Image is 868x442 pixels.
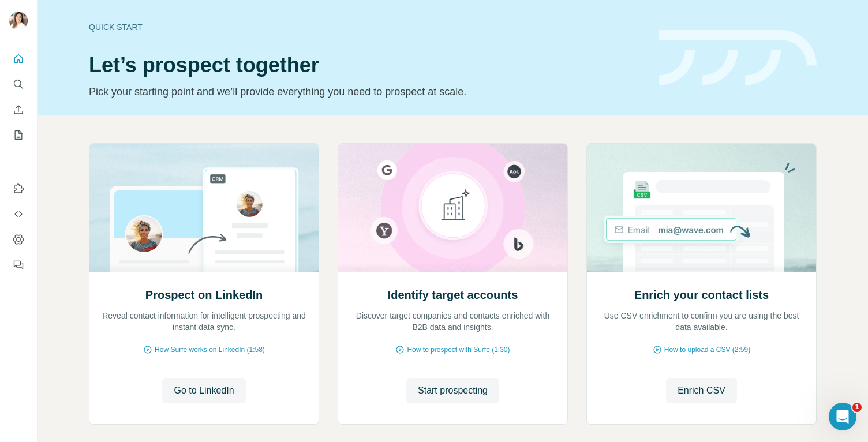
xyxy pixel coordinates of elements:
[666,378,737,403] button: Enrich CSV
[406,378,499,403] button: Start prospecting
[388,287,518,303] h2: Identify target accounts
[89,21,645,33] div: Quick start
[407,344,510,355] span: How to prospect with Surfe (1:30)
[162,378,245,403] button: Go to LinkedIn
[659,30,817,86] img: banner
[338,144,568,272] img: Identify target accounts
[155,344,265,355] span: How Surfe works on LinkedIn (1:58)
[89,144,319,272] img: Prospect on LinkedIn
[634,287,769,303] h2: Enrich your contact lists
[664,344,750,355] span: How to upload a CSV (2:59)
[829,403,856,430] iframe: Intercom live chat
[9,204,28,224] button: Use Surfe API
[598,310,805,333] p: Use CSV enrichment to confirm you are using the best data available.
[9,48,28,69] button: Quick start
[678,384,725,398] span: Enrich CSV
[9,12,28,30] img: Avatar
[350,310,556,333] p: Discover target companies and contacts enriched with B2B data and insights.
[9,125,28,145] button: My lists
[145,287,263,303] h2: Prospect on LinkedIn
[9,229,28,250] button: Dashboard
[586,144,817,272] img: Enrich your contact lists
[852,403,862,412] span: 1
[89,54,645,77] h1: Let’s prospect together
[418,384,488,398] span: Start prospecting
[174,384,234,398] span: Go to LinkedIn
[9,254,28,275] button: Feedback
[89,84,645,100] p: Pick your starting point and we’ll provide everything you need to prospect at scale.
[101,310,307,333] p: Reveal contact information for intelligent prospecting and instant data sync.
[9,178,28,199] button: Use Surfe on LinkedIn
[9,99,28,120] button: Enrich CSV
[9,74,28,95] button: Search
